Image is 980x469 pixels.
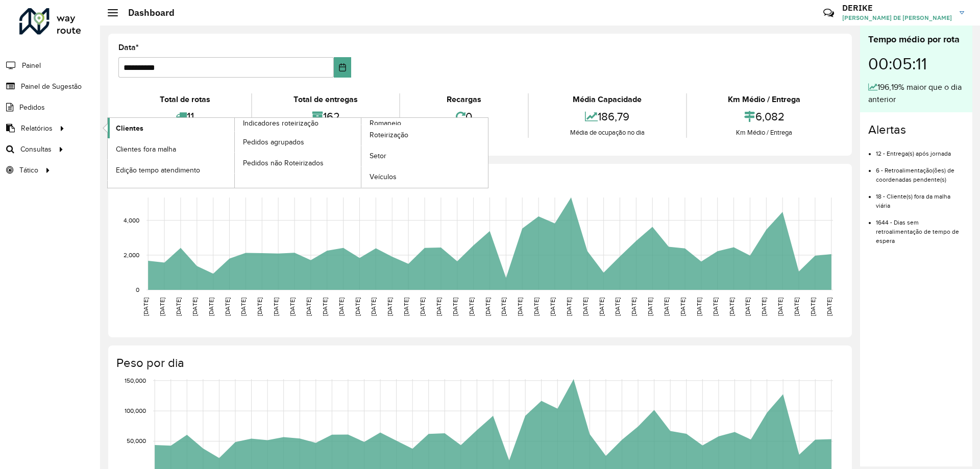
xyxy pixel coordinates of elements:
[361,167,488,187] a: Veículos
[159,298,165,316] text: [DATE]
[728,298,735,316] text: [DATE]
[121,106,249,128] div: 11
[500,298,507,316] text: [DATE]
[142,298,149,316] text: [DATE]
[116,144,176,155] span: Clientes fora malha
[696,298,702,316] text: [DATE]
[116,123,143,134] span: Clientes
[810,298,816,316] text: [DATE]
[255,106,396,128] div: 162
[118,7,175,18] h2: Dashboard
[334,57,352,78] button: Choose Date
[690,106,839,128] div: 6,082
[582,298,589,316] text: [DATE]
[322,298,328,316] text: [DATE]
[289,298,296,316] text: [DATE]
[712,298,719,316] text: [DATE]
[240,298,247,316] text: [DATE]
[22,60,41,71] span: Painel
[517,298,523,316] text: [DATE]
[614,298,621,316] text: [DATE]
[386,298,393,316] text: [DATE]
[598,298,605,316] text: [DATE]
[124,217,139,224] text: 4,000
[20,144,52,155] span: Consultas
[761,298,767,316] text: [DATE]
[403,298,409,316] text: [DATE]
[533,298,540,316] text: [DATE]
[370,171,397,182] span: Veículos
[175,298,182,316] text: [DATE]
[531,93,683,106] div: Média Capacidade
[370,151,386,161] span: Setor
[235,132,361,152] a: Pedidos agrupados
[452,298,458,316] text: [DATE]
[127,438,146,445] text: 50,000
[370,298,377,316] text: [DATE]
[255,93,396,106] div: Total de entregas
[256,298,263,316] text: [DATE]
[690,93,839,106] div: Km Médio / Entrega
[19,165,38,176] span: Tático
[868,81,964,106] div: 196,19% maior que o dia anterior
[19,102,45,113] span: Pedidos
[370,130,408,140] span: Roteirização
[566,298,572,316] text: [DATE]
[224,298,231,316] text: [DATE]
[191,298,198,316] text: [DATE]
[868,122,964,137] h4: Alertas
[647,298,653,316] text: [DATE]
[744,298,751,316] text: [DATE]
[108,139,234,159] a: Clientes fora malha
[235,118,488,188] a: Romaneio
[826,298,832,316] text: [DATE]
[124,252,139,258] text: 2,000
[876,184,964,210] li: 18 - Cliente(s) fora da malha viária
[235,153,361,173] a: Pedidos não Roteirizados
[243,137,304,147] span: Pedidos agrupados
[690,128,839,138] div: Km Médio / Entrega
[876,210,964,245] li: 1644 - Dias sem retroalimentação de tempo de espera
[354,298,361,316] text: [DATE]
[531,128,683,138] div: Média de ocupação no dia
[842,13,952,22] span: [PERSON_NAME] DE [PERSON_NAME]
[419,298,426,316] text: [DATE]
[818,2,840,24] a: Contato Rápido
[273,298,279,316] text: [DATE]
[125,407,146,414] text: 100,000
[116,165,200,176] span: Edição tempo atendimento
[868,46,964,81] div: 00:05:11
[403,106,525,128] div: 0
[121,93,249,106] div: Total de rotas
[793,298,800,316] text: [DATE]
[208,298,214,316] text: [DATE]
[361,125,488,145] a: Roteirização
[435,298,442,316] text: [DATE]
[549,298,556,316] text: [DATE]
[243,118,318,129] span: Indicadores roteirização
[243,158,324,168] span: Pedidos não Roteirizados
[118,41,139,54] label: Data
[484,298,491,316] text: [DATE]
[116,356,842,371] h4: Peso por dia
[842,3,952,13] h3: DERIKE
[370,118,401,129] span: Romaneio
[630,298,637,316] text: [DATE]
[108,118,361,188] a: Indicadores roteirização
[136,286,139,293] text: 0
[531,106,683,128] div: 186,79
[876,158,964,184] li: 6 - Retroalimentação(ões) de coordenadas pendente(s)
[403,93,525,106] div: Recargas
[338,298,345,316] text: [DATE]
[361,146,488,166] a: Setor
[21,123,53,134] span: Relatórios
[777,298,783,316] text: [DATE]
[108,118,234,138] a: Clientes
[468,298,475,316] text: [DATE]
[868,33,964,46] div: Tempo médio por rota
[679,298,686,316] text: [DATE]
[305,298,312,316] text: [DATE]
[876,141,964,158] li: 12 - Entrega(s) após jornada
[125,377,146,384] text: 150,000
[21,81,82,92] span: Painel de Sugestão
